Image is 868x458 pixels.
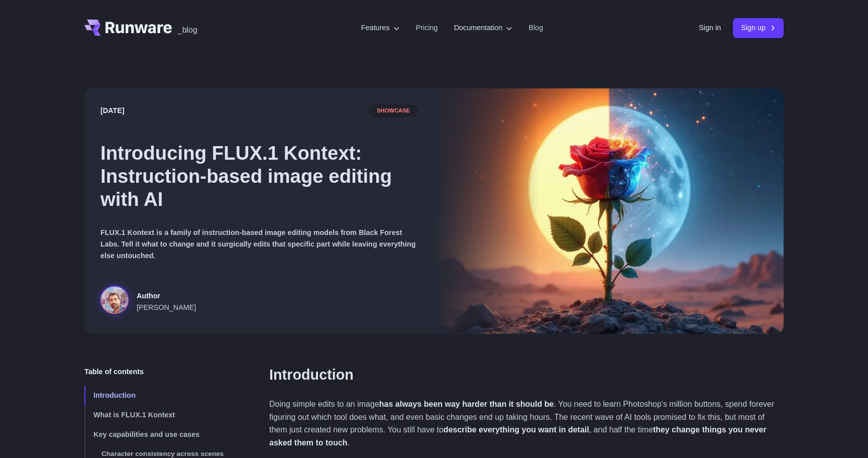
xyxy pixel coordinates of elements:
[269,366,354,384] a: Introduction
[100,227,418,262] p: FLUX.1 Kontext is a family of instruction-based image editing models from Black Forest Labs. Tell...
[379,400,554,408] strong: has always been way harder than it should be
[84,366,144,378] span: Table of contents
[137,302,196,313] span: [PERSON_NAME]
[100,105,125,117] time: [DATE]
[361,22,400,34] label: Features
[100,142,418,211] h1: Introducing FLUX.1 Kontext: Instruction-based image editing with AI
[93,391,136,399] span: Introduction
[100,286,196,318] a: Surreal rose in a desert landscape, split between day and night with the sun and moon aligned beh...
[528,22,543,34] a: Blog
[733,18,784,38] a: Sign up
[416,22,438,34] a: Pricing
[84,20,172,36] a: Go to /
[137,290,196,302] span: Author
[84,405,237,425] a: What is FLUX.1 Kontext
[84,425,237,444] a: Key capabilities and use cases
[454,22,513,34] label: Documentation
[369,104,418,118] span: showcase
[434,88,784,334] img: Surreal rose in a desert landscape, split between day and night with the sun and moon aligned beh...
[444,425,589,434] strong: describe everything you want in detail
[93,411,175,419] span: What is FLUX.1 Kontext
[178,26,197,34] span: _blog
[93,430,199,438] span: Key capabilities and use cases
[101,450,224,457] span: Character consistency across scenes
[178,20,197,36] a: _blog
[269,398,784,449] p: Doing simple edits to an image . You need to learn Photoshop's million buttons, spend forever fig...
[84,386,237,405] a: Introduction
[699,22,721,34] a: Sign in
